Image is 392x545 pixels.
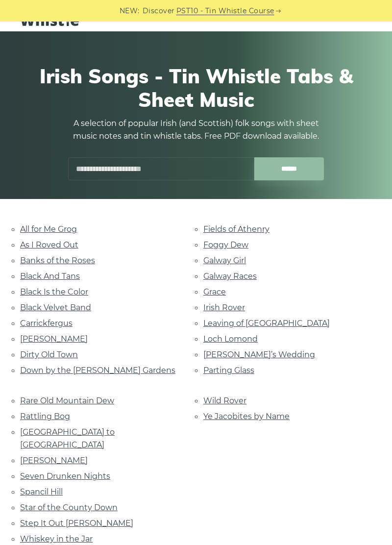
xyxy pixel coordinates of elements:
[20,334,88,344] a: [PERSON_NAME]
[20,224,77,234] a: All for Me Grog
[203,366,254,375] a: Parting Glass
[20,471,110,481] a: Seven Drunken Nights
[203,240,248,249] a: Foggy Dew
[20,319,73,328] a: Carrickfergus
[203,303,245,312] a: Irish Rover
[64,117,328,143] p: A selection of popular Irish (and Scottish) folk songs with sheet music notes and tin whistle tab...
[143,5,175,17] span: Discover
[120,5,140,17] span: NEW:
[20,427,115,449] a: [GEOGRAPHIC_DATA] to [GEOGRAPHIC_DATA]
[203,319,330,328] a: Leaving of [GEOGRAPHIC_DATA]
[20,396,114,405] a: Rare Old Mountain Dew
[203,224,269,234] a: Fields of Athenry
[203,396,246,405] a: Wild Rover
[20,272,80,281] a: Black And Tans
[203,350,315,359] a: [PERSON_NAME]’s Wedding
[203,256,246,265] a: Galway Girl
[20,412,70,421] a: Rattling Bog
[20,287,88,297] a: Black Is the Color
[20,503,118,512] a: Star of the County Down
[20,303,91,312] a: Black Velvet Band
[20,534,93,544] a: Whiskey in the Jar
[20,256,95,265] a: Banks of the Roses
[203,334,258,344] a: Loch Lomond
[203,287,226,297] a: Grace
[203,412,290,421] a: Ye Jacobites by Name
[20,350,78,359] a: Dirty Old Town
[20,519,133,528] a: Step It Out [PERSON_NAME]
[20,64,372,111] h1: Irish Songs - Tin Whistle Tabs & Sheet Music
[203,272,257,281] a: Galway Races
[20,240,78,249] a: As I Roved Out
[20,456,88,465] a: [PERSON_NAME]
[20,487,63,496] a: Spancil Hill
[176,5,274,17] a: PST10 - Tin Whistle Course
[20,366,175,375] a: Down by the [PERSON_NAME] Gardens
